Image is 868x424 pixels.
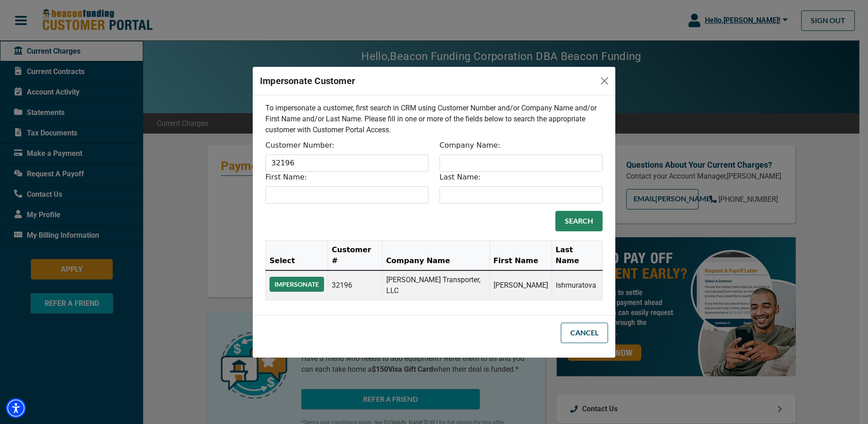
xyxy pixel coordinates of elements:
th: Last Name [552,240,602,270]
p: [PERSON_NAME] Transporter, LLC [386,274,486,296]
th: First Name [489,240,552,270]
p: 32196 [332,280,379,291]
button: Impersonate [269,277,324,292]
th: Select [266,240,328,270]
p: To impersonate a customer, first search in CRM using Customer Number and/or Company Name and/or F... [265,103,603,135]
button: Cancel [561,323,608,343]
h5: Impersonate Customer [260,74,355,88]
p: [PERSON_NAME] [494,280,548,291]
label: Last Name: [439,172,481,183]
label: First Name: [265,172,307,183]
th: Customer # [328,240,383,270]
p: Ishmuratova [556,280,599,291]
label: Customer Number: [265,140,334,151]
button: Close [597,74,612,88]
div: Accessibility Menu [6,398,26,418]
th: Company Name [382,240,489,270]
button: Search [555,211,603,231]
label: Company Name: [439,140,500,151]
